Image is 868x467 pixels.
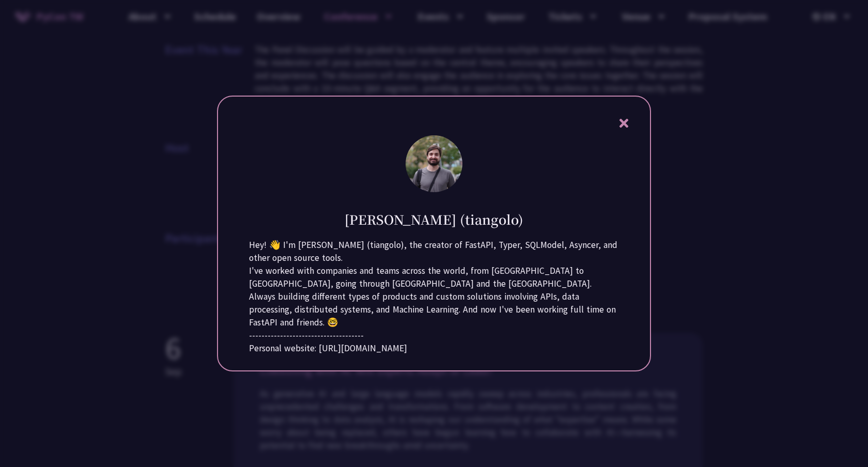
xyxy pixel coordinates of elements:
[249,239,619,264] div: Hey! 👋 I'm [PERSON_NAME] (tiangolo), the creator of FastAPI, Typer, SQLModel, Asyncer, and other ...
[345,210,523,228] h1: [PERSON_NAME] (tiangolo)
[249,264,619,329] div: I've worked with companies and teams across the world, from [GEOGRAPHIC_DATA] to [GEOGRAPHIC_DATA...
[249,342,619,355] div: Personal website: [URL][DOMAIN_NAME]
[406,135,462,192] img: photo
[249,329,619,342] div: -------------------------------------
